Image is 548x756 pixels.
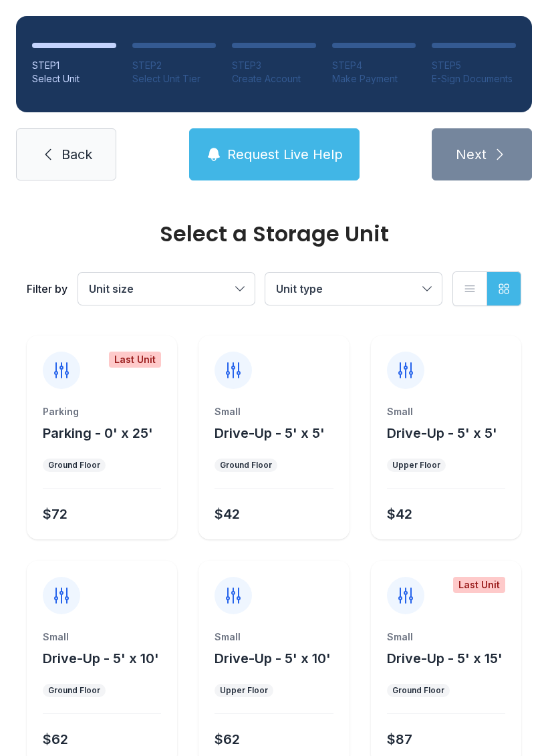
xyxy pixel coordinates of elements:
[27,281,67,297] div: Filter by
[220,685,268,696] div: Upper Floor
[215,425,325,441] span: Drive-Up - 5' x 5'
[432,59,516,72] div: STEP 5
[276,282,323,295] span: Unit type
[453,577,505,593] div: Last Unit
[392,460,440,471] div: Upper Floor
[387,730,412,749] div: $87
[387,630,505,644] div: Small
[43,649,159,668] button: Drive-Up - 5' x 10'
[227,145,343,164] span: Request Live Help
[215,630,333,644] div: Small
[332,59,416,72] div: STEP 4
[215,405,333,418] div: Small
[48,685,100,696] div: Ground Floor
[32,59,116,72] div: STEP 1
[456,145,487,164] span: Next
[215,424,325,443] button: Drive-Up - 5' x 5'
[232,59,316,72] div: STEP 3
[109,352,161,368] div: Last Unit
[43,425,153,441] span: Parking - 0' x 25'
[432,72,516,86] div: E-Sign Documents
[43,630,161,644] div: Small
[387,425,497,441] span: Drive-Up - 5' x 5'
[220,460,272,471] div: Ground Floor
[265,273,442,305] button: Unit type
[215,650,331,666] span: Drive-Up - 5' x 10'
[215,505,240,523] div: $42
[43,650,159,666] span: Drive-Up - 5' x 10'
[48,460,100,471] div: Ground Floor
[215,730,240,749] div: $62
[387,650,503,666] span: Drive-Up - 5' x 15'
[43,405,161,418] div: Parking
[387,424,497,443] button: Drive-Up - 5' x 5'
[43,424,153,443] button: Parking - 0' x 25'
[387,405,505,418] div: Small
[387,649,503,668] button: Drive-Up - 5' x 15'
[43,505,67,523] div: $72
[132,59,217,72] div: STEP 2
[392,685,444,696] div: Ground Floor
[89,282,134,295] span: Unit size
[232,72,316,86] div: Create Account
[78,273,255,305] button: Unit size
[215,649,331,668] button: Drive-Up - 5' x 10'
[27,223,521,245] div: Select a Storage Unit
[387,505,412,523] div: $42
[61,145,92,164] span: Back
[43,730,68,749] div: $62
[32,72,116,86] div: Select Unit
[332,72,416,86] div: Make Payment
[132,72,217,86] div: Select Unit Tier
